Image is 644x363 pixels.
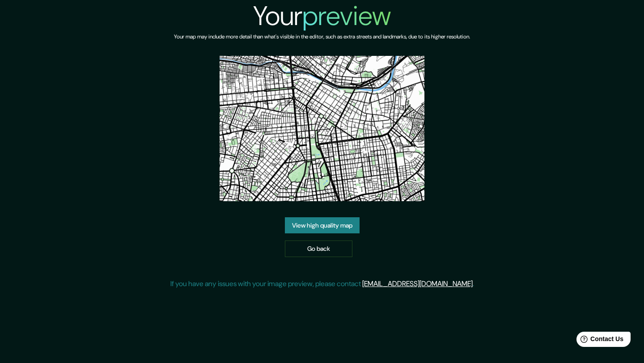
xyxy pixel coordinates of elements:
a: View high quality map [285,217,360,234]
a: [EMAIL_ADDRESS][DOMAIN_NAME] [362,279,473,288]
img: created-map-preview [220,56,425,201]
p: If you have any issues with your image preview, please contact . [170,279,474,289]
h6: Your map may include more detail than what's visible in the editor, such as extra streets and lan... [174,32,470,42]
iframe: Help widget launcher [564,328,634,353]
a: Go back [285,241,352,257]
